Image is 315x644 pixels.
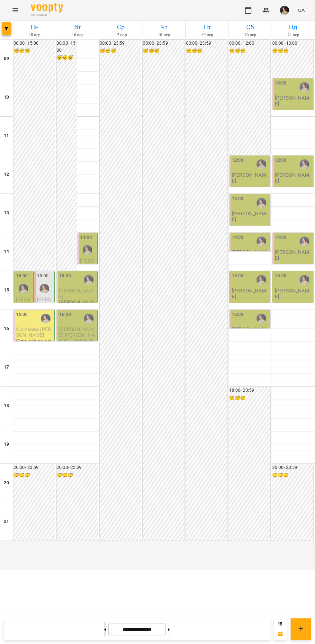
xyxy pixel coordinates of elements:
span: [PERSON_NAME] (мама [PERSON_NAME]) [37,296,52,336]
span: [PERSON_NAME] (мама [PERSON_NAME]) [16,296,32,336]
label: 12:00 [275,157,287,164]
div: Ніколь [фоно] [41,314,50,323]
label: 12:00 [232,157,244,164]
img: Ніколь [фоно] [256,198,266,208]
h6: 20 [4,479,9,487]
p: [PERSON_NAME] [275,288,312,299]
img: e7cc86ff2ab213a8ed988af7ec1c5bbe.png [280,6,289,15]
h6: 17 вер [100,32,141,38]
h6: 😴😴😴 [143,48,184,55]
img: Ніколь [фоно] [256,159,266,169]
p: [PERSON_NAME] [232,172,269,183]
p: [PERSON_NAME] [232,211,269,222]
img: Ніколь [фоно] [256,237,266,246]
h6: 18 [4,402,9,409]
h6: 00:00 - 23:59 [100,40,141,47]
p: [PERSON_NAME] [232,326,269,338]
h6: 13 [4,210,9,217]
label: 13:00 [232,195,244,202]
h6: 00:00 - 15:00 [57,40,77,54]
span: UA [298,7,305,13]
h6: 16 [4,325,9,332]
img: Ніколь [фоно] [83,245,92,255]
button: UA [295,4,307,16]
h6: 20:00 - 23:59 [14,464,55,471]
h6: 18:00 - 23:59 [229,387,270,394]
h6: 17 [4,364,9,371]
p: [PERSON_NAME] [232,288,269,299]
h6: 21 [4,518,9,525]
h6: 16 вер [57,32,98,38]
span: [PERSON_NAME] [59,288,94,299]
label: 15:00 [275,273,287,280]
label: 10:00 [275,80,287,87]
h6: 12 [4,171,9,178]
p: [PERSON_NAME] [275,249,312,261]
h6: 11 [4,132,9,139]
h6: 😴😴😴 [272,472,313,479]
label: 16:00 [16,311,28,318]
img: Ніколь [фоно] [300,82,309,92]
p: [PERSON_NAME] [232,249,269,261]
h6: 😴😴😴 [229,395,270,402]
button: Menu [8,3,23,18]
label: 16:00 [232,311,244,318]
h6: 😴😴😴 [186,48,227,55]
h6: 20:00 - 23:59 [272,464,313,471]
h6: 😴😴😴 [272,48,313,55]
label: 15:00 [232,273,244,280]
label: 14:00 [275,234,287,241]
h6: 00:00 - 23:59 [186,40,227,47]
h6: 09 [4,55,9,62]
h6: 19 [4,441,9,448]
label: 16:00 [59,311,71,318]
h6: 00:00 - 15:00 [14,40,55,47]
span: For Business [31,13,63,17]
img: Ніколь [фоно] [300,275,309,285]
h6: 😴😴😴 [100,48,141,55]
h6: 19 вер [187,32,228,38]
img: Ніколь [фоно] [300,159,309,169]
h6: 15 [4,287,9,294]
p: [PERSON_NAME] [275,172,312,183]
img: Ніколь [фоно] [256,275,266,285]
h6: Нд [273,22,314,32]
h6: 00:00 - 12:00 [229,40,270,47]
img: Voopty Logo [31,3,63,13]
h6: 15 вер [14,32,55,38]
h6: 20:00 - 23:59 [57,464,98,471]
label: 14:00 [232,234,244,241]
h6: Ср [100,22,141,32]
h6: Чт [143,22,184,32]
img: Ніколь [фоно] [19,284,28,293]
div: Ніколь [фоно] [40,284,49,293]
p: [PERSON_NAME] [275,95,312,106]
h6: Вт [57,22,98,32]
img: Ніколь [фоно] [256,314,266,323]
img: Ніколь [фоно] [84,314,94,323]
h6: Пт [187,22,228,32]
h6: 10 [4,94,9,101]
img: Ніколь [фоно] [84,275,94,285]
label: 15:00 [59,273,71,280]
h6: 😴😴😴 [14,472,55,479]
h6: 😴😴😴 [57,472,98,479]
h6: Сб [230,22,271,32]
h6: 14 [4,248,9,255]
h6: 20 вер [230,32,271,38]
img: Ніколь [фоно] [300,237,309,246]
span: [PERSON_NAME] [PERSON_NAME] ( [PERSON_NAME]) [59,326,95,349]
h6: Пн [14,22,55,32]
h6: 00:00 - 10:00 [272,40,313,47]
